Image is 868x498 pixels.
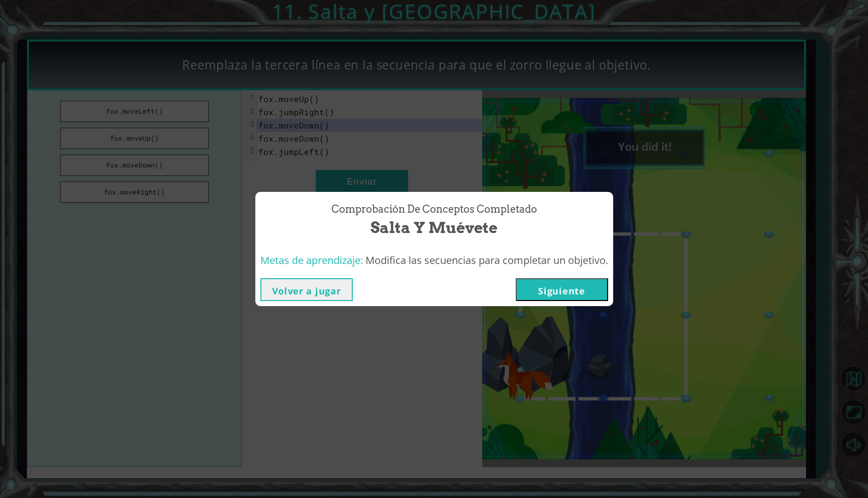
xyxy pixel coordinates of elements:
span: Comprobación de conceptos Completado [331,202,537,217]
button: Siguiente [516,278,608,301]
span: Metas de aprendizaje: [260,253,363,267]
span: Modifica las secuencias para completar un objetivo. [365,253,608,267]
span: Salta y Muévete [371,217,497,239]
button: Volver a jugar [260,278,353,301]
